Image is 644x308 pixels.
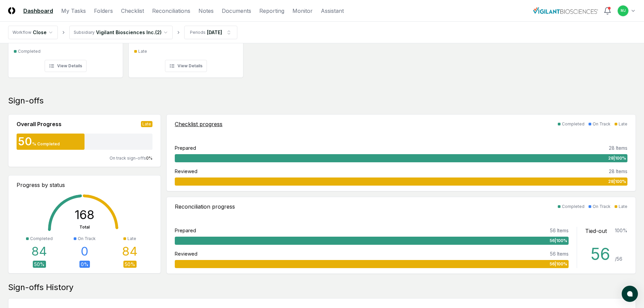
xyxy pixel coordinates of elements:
div: Reconciliation progress [175,203,235,211]
button: View Details [45,60,87,72]
div: Overall Progress [17,120,62,128]
button: Periods[DATE] [184,26,237,39]
button: atlas-launcher [622,286,638,302]
span: 0 % [146,156,152,161]
a: Monitor [292,7,313,15]
span: 28 | 100 % [608,179,626,185]
a: Dashboard [23,7,53,15]
div: 100 % [615,227,627,235]
div: Late [619,204,627,210]
div: Prepared [175,144,196,151]
div: On Track [593,204,611,210]
div: Progress by status [17,181,152,189]
div: 28 Items [609,168,627,175]
a: Checklist progressCompletedOn TrackLatePrepared28 Items28|100%Reviewed28 Items28|100% [166,114,636,191]
div: 56 [591,246,615,262]
img: Vigilant Biosciences logo [533,7,598,14]
div: 50 % [33,261,46,268]
div: On Track [593,121,611,127]
a: Reconciliations [152,7,190,15]
a: Documents [222,7,251,15]
span: 28 | 100 % [608,155,626,161]
div: Periods [190,29,206,35]
div: 50 [17,136,32,147]
a: Checklist [121,7,144,15]
div: Subsidiary [74,29,95,35]
div: Completed [18,48,41,54]
div: Sign-offs [8,95,636,106]
div: Prepared [175,227,196,234]
div: Late [127,236,136,242]
div: / 56 [615,255,622,262]
div: Reviewed [175,168,197,175]
a: My Tasks [61,7,86,15]
span: On track sign-offs [110,156,146,161]
div: [DATE] [207,29,222,36]
div: Completed [562,204,585,210]
div: 50 % [123,261,137,268]
a: Notes [198,7,214,15]
div: Workflow [13,29,31,35]
span: 56 | 100 % [550,261,567,267]
div: Completed [30,236,53,242]
a: Reporting [259,7,284,15]
div: Completed [562,121,585,127]
div: % Completed [32,141,60,147]
div: Reviewed [175,250,197,257]
a: Reconciliation progressCompletedOn TrackLatePrepared56 Items56|100%Reviewed56 Items56|100%Tied-ou... [166,197,636,274]
div: 56 Items [550,250,569,257]
div: Checklist progress [175,120,222,128]
button: View Details [165,60,207,72]
nav: breadcrumb [8,26,237,39]
div: Late [141,121,152,127]
div: 28 Items [609,144,627,151]
span: 56 | 100 % [550,238,567,244]
div: 56 Items [550,227,569,234]
div: Sign-offs History [8,282,636,293]
div: Tied-out [585,227,607,235]
span: MJ [621,8,626,13]
div: 84 [122,244,138,258]
button: MJ [617,5,629,17]
a: Folders [94,7,113,15]
div: Late [138,48,147,54]
a: Assistant [321,7,344,15]
div: 84 [31,244,47,258]
div: Late [619,121,627,127]
img: Logo [8,7,15,14]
